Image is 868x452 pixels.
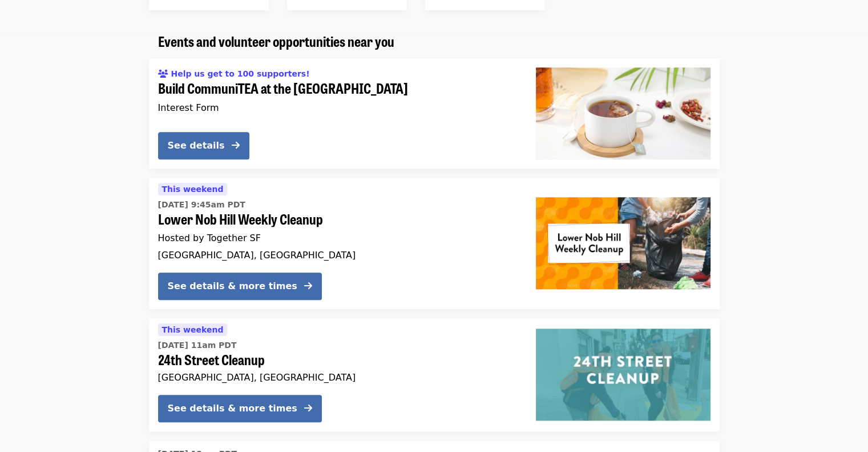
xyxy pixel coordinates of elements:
[158,211,518,227] span: Lower Nob Hill Weekly Cleanup
[168,402,297,415] div: See details & more times
[304,403,312,414] i: arrow-right icon
[158,372,518,383] div: [GEOGRAPHIC_DATA], [GEOGRAPHIC_DATA]
[158,395,322,422] button: See details & more times
[536,329,710,420] img: 24th Street Cleanup organized by SF Public Works
[158,132,249,159] button: See details
[158,102,219,113] span: Interest Form
[158,339,237,351] time: [DATE] 11am PDT
[149,58,720,168] a: See details for "Build CommuniTEA at the Street Tree Nursery"
[149,318,720,431] a: See details for "24th Street Cleanup"
[536,67,710,159] img: Build CommuniTEA at the Street Tree Nursery organized by SF Public Works
[158,80,518,97] span: Build CommuniTEA at the [GEOGRAPHIC_DATA]
[162,185,224,194] span: This weekend
[158,233,261,243] span: Hosted by Together SF
[304,281,312,291] i: arrow-right icon
[536,197,710,289] img: Lower Nob Hill Weekly Cleanup organized by Together SF
[158,31,394,51] span: Events and volunteer opportunities near you
[158,351,518,368] span: 24th Street Cleanup
[168,279,297,293] div: See details & more times
[158,250,518,261] div: [GEOGRAPHIC_DATA], [GEOGRAPHIC_DATA]
[158,273,322,300] button: See details & more times
[149,178,720,309] a: See details for "Lower Nob Hill Weekly Cleanup"
[162,325,224,334] span: This weekend
[171,69,309,78] span: Help us get to 100 supporters!
[158,69,168,79] i: users icon
[158,199,245,211] time: [DATE] 9:45am PDT
[232,140,240,151] i: arrow-right icon
[168,139,225,153] div: See details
